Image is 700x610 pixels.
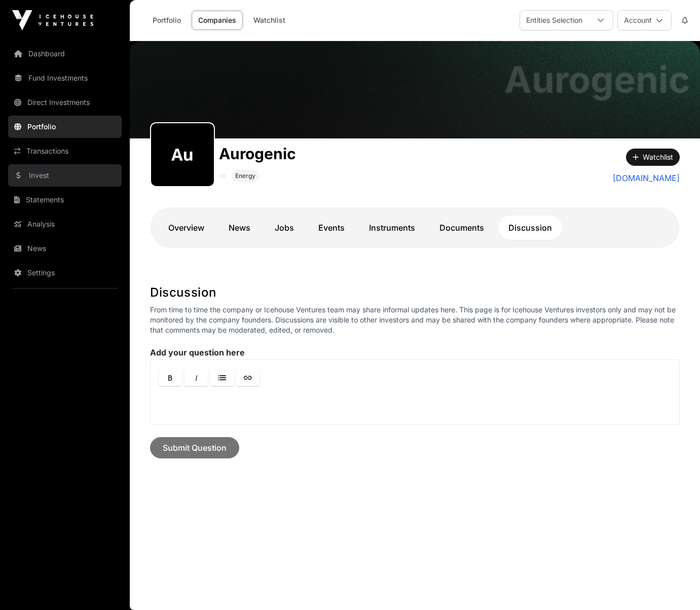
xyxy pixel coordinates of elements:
a: Portfolio [8,116,122,138]
a: [DOMAIN_NAME] [613,172,680,184]
a: Documents [429,216,494,240]
img: Icehouse Ventures Logo [12,10,93,30]
a: Lists [210,369,234,386]
a: Statements [8,189,122,211]
div: Entities Selection [520,11,588,30]
a: Events [308,216,355,240]
button: Account [617,10,672,30]
a: News [218,216,261,240]
a: Dashboard [8,43,122,65]
a: Fund Investments [8,67,122,89]
a: Direct Investments [8,91,122,114]
a: Invest [8,164,122,187]
a: Discussion [498,216,562,240]
iframe: Chat Widget [649,561,700,610]
img: aurogenic434.png [155,127,210,182]
a: Link [236,369,260,386]
a: Jobs [265,216,304,240]
h1: Aurogenic [504,61,690,98]
a: Italic [185,369,208,386]
a: Instruments [359,216,425,240]
h1: Aurogenic [219,145,296,163]
a: Portfolio [146,11,188,30]
a: Companies [192,11,243,30]
a: Bold [159,369,182,386]
a: Overview [158,216,214,240]
h1: Discussion [150,284,680,301]
p: From time to time the company or Icehouse Ventures team may share informal updates here. This pag... [150,305,680,335]
button: Watchlist [626,149,680,166]
nav: Tabs [158,216,672,240]
a: Settings [8,262,122,284]
img: Aurogenic [130,41,700,138]
a: Watchlist [247,11,292,30]
label: Add your question here [150,347,680,357]
a: Analysis [8,213,122,235]
span: Energy [235,172,255,180]
a: Transactions [8,140,122,162]
a: News [8,237,122,260]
